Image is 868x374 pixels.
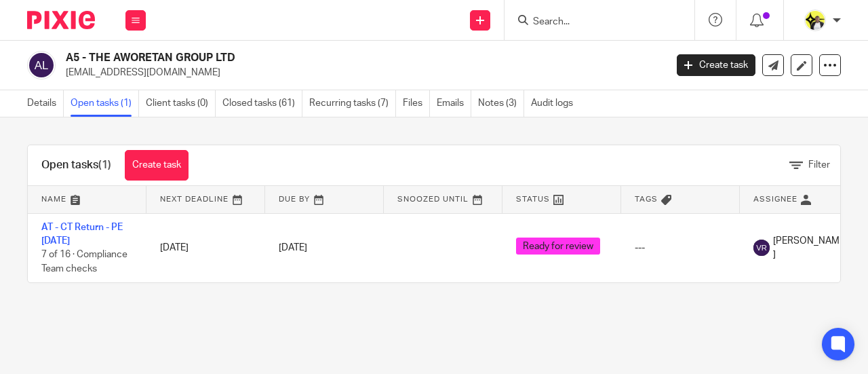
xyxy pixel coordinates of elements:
span: (1) [98,160,111,170]
span: [PERSON_NAME] [773,234,845,262]
img: Carine-Starbridge.jpg [804,10,826,31]
a: Emails [437,90,471,117]
a: Create task [677,54,755,76]
a: Files [403,90,430,117]
h2: A5 - THE AWORETAN GROUP LTD [66,51,538,65]
p: [EMAIL_ADDRESS][DOMAIN_NAME] [66,66,656,79]
a: Closed tasks (61) [222,90,302,117]
a: Create task [125,150,189,181]
td: [DATE] [146,213,265,282]
a: AT - CT Return - PE [DATE] [41,223,123,246]
span: Tags [635,195,658,203]
img: Pixie [27,11,95,29]
span: Snoozed Until [397,195,469,203]
img: svg%3E [753,240,770,256]
span: Status [516,195,550,203]
input: Search [532,16,654,29]
a: Audit logs [531,90,580,117]
span: [DATE] [279,243,307,253]
span: 7 of 16 · Compliance Team checks [41,250,127,274]
a: Notes (3) [478,90,524,117]
div: --- [635,241,726,255]
span: Ready for review [516,238,600,255]
img: svg%3E [27,51,56,79]
a: Client tasks (0) [146,90,216,117]
a: Recurring tasks (7) [309,90,396,117]
span: Filter [808,160,830,170]
h1: Open tasks [41,158,111,172]
a: Open tasks (1) [71,90,139,117]
a: Details [27,90,64,117]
